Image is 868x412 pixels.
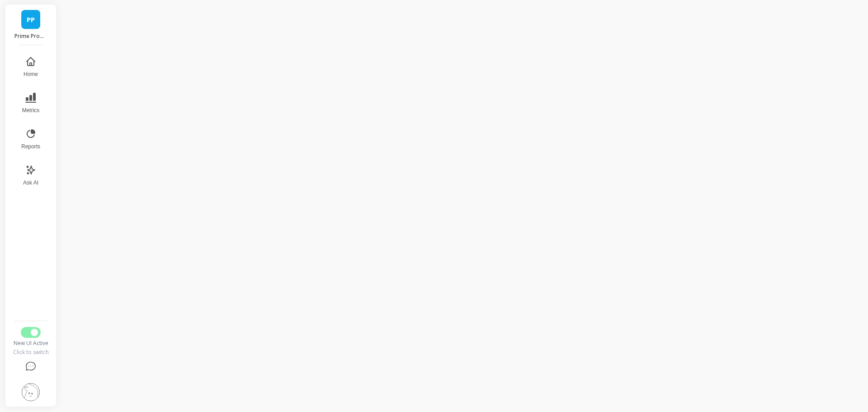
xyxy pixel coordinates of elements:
[16,159,46,192] button: Ask AI
[21,143,40,150] span: Reports
[12,340,49,347] div: New UI Active
[12,349,49,356] div: Click to switch
[27,14,35,25] span: PP
[16,51,46,83] button: Home
[16,87,46,119] button: Metrics
[22,383,40,401] img: profile picture
[24,71,38,78] span: Home
[12,378,49,407] button: Settings
[12,356,49,378] button: Help
[14,33,47,40] p: Prime Prometics™
[23,179,38,186] span: Ask AI
[22,107,40,114] span: Metrics
[16,123,46,156] button: Reports
[21,327,41,338] button: Switch to Legacy UI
